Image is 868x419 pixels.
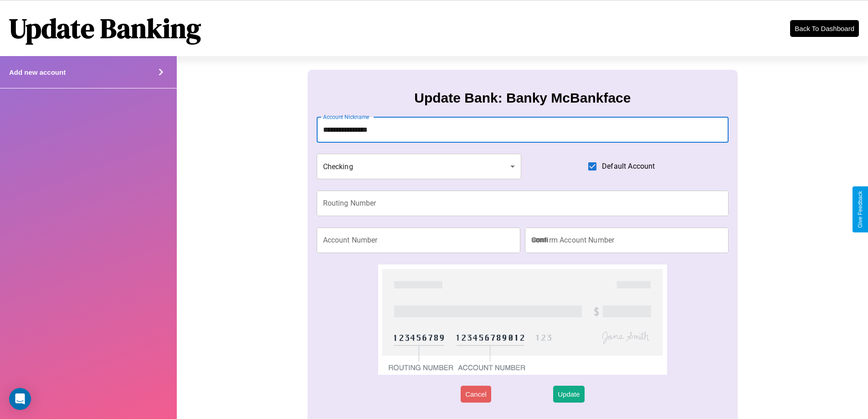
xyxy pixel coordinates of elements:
div: Open Intercom Messenger [9,388,31,410]
div: Give Feedback [857,191,863,228]
h4: Add new account [9,68,66,76]
button: Back To Dashboard [790,20,859,37]
span: Default Account [602,161,655,172]
h3: Update Bank: Banky McBankface [414,90,631,106]
img: check [378,264,667,375]
h1: Update Banking [9,10,201,47]
label: Account Nickname [323,113,370,121]
button: Cancel [461,386,491,403]
div: Checking [317,154,522,179]
button: Update [553,386,584,403]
